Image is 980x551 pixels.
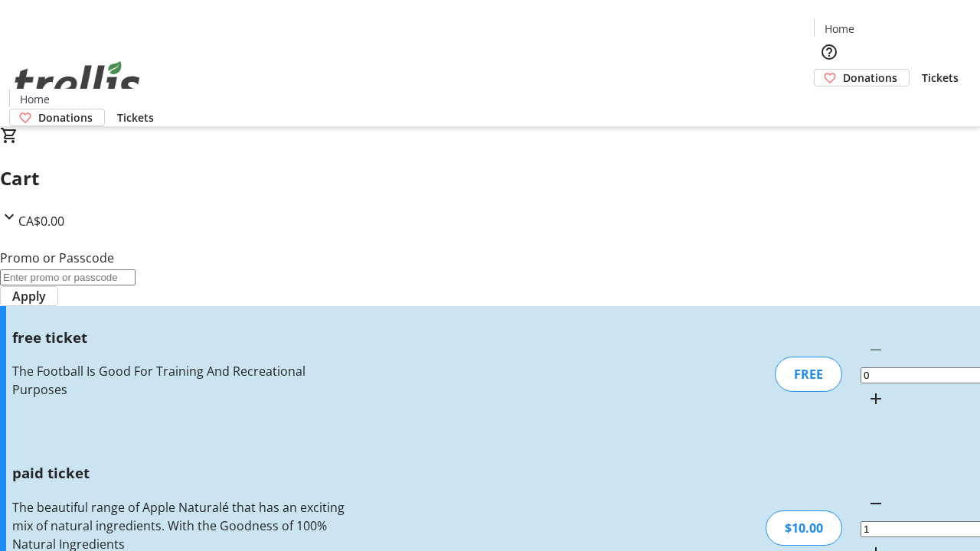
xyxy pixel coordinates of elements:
span: Donations [843,70,897,86]
span: Home [825,21,854,37]
span: Home [20,91,50,107]
a: Tickets [910,70,971,86]
span: Tickets [922,70,959,86]
button: Decrement by one [861,488,891,519]
h3: free ticket [12,327,347,348]
h3: paid ticket [12,462,347,484]
a: Tickets [105,109,166,126]
span: Apply [12,287,46,305]
a: Home [10,91,59,107]
a: Home [815,21,864,37]
div: The Football Is Good For Training And Recreational Purposes [12,362,347,399]
span: Donations [38,109,93,126]
button: Help [814,37,844,67]
a: Donations [9,109,105,126]
a: Donations [814,69,910,86]
div: FREE [775,357,842,392]
span: CA$0.00 [18,213,64,230]
div: $10.00 [766,510,842,546]
button: Increment by one [861,383,891,414]
button: Cart [814,86,844,117]
img: Orient E2E Organization YEeFUxQwnB's Logo [9,44,145,121]
span: Tickets [117,109,154,126]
